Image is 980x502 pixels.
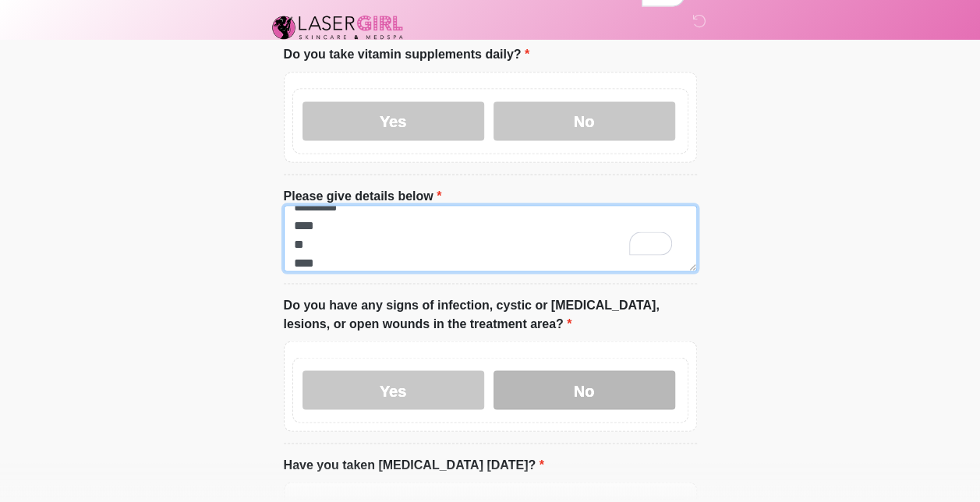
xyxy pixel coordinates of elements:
[284,45,530,64] label: Do you take vitamin supplements daily?
[494,101,675,140] label: No
[284,186,442,205] label: Please give details below
[302,370,484,409] label: Yes
[268,12,407,43] img: Laser Girl Med Spa LLC Logo
[284,295,697,333] label: Do you have any signs of infection, cystic or [MEDICAL_DATA], lesions, or open wounds in the trea...
[302,101,484,140] label: Yes
[284,205,697,271] textarea: To enrich screen reader interactions, please activate Accessibility in Grammarly extension settings
[284,455,544,474] label: Have you taken [MEDICAL_DATA] [DATE]?
[494,370,675,409] label: No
